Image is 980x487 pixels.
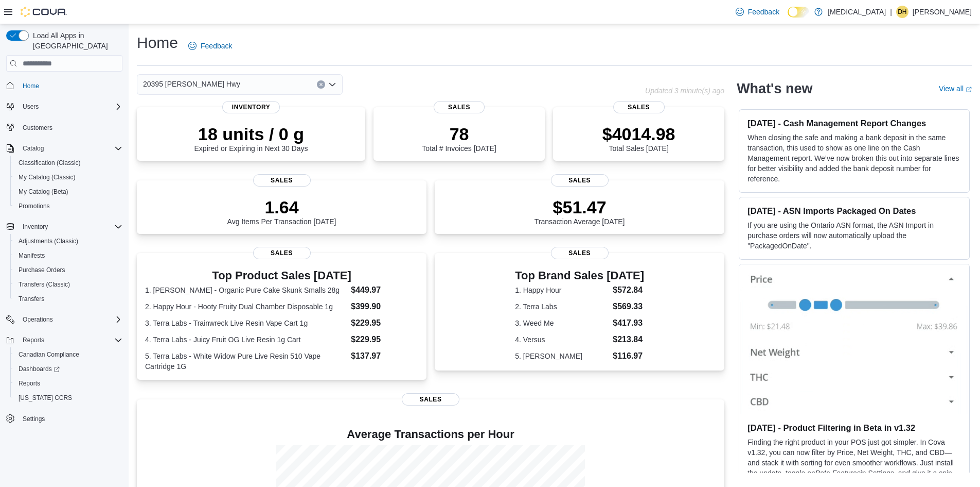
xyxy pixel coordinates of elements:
span: Classification (Classic) [14,157,122,169]
h1: Home [137,32,178,53]
a: Adjustments (Classic) [14,235,82,247]
button: Canadian Compliance [10,347,127,362]
span: Settings [23,415,45,423]
dd: $449.97 [351,284,418,296]
span: Customers [19,121,122,134]
p: 1.64 [227,197,336,217]
button: Catalog [2,141,127,156]
p: $51.47 [534,197,625,217]
img: Cova [21,7,67,17]
button: Transfers (Classic) [10,277,127,292]
span: Customers [23,124,52,132]
div: Transaction Average [DATE] [534,197,625,226]
span: My Catalog (Classic) [19,173,76,181]
button: [US_STATE] CCRS [10,391,127,405]
h3: Top Product Sales [DATE] [145,270,418,282]
span: My Catalog (Beta) [14,186,122,198]
span: My Catalog (Beta) [19,188,68,196]
span: Adjustments (Classic) [14,235,122,247]
button: My Catalog (Beta) [10,184,127,199]
button: Operations [2,312,127,327]
p: [MEDICAL_DATA] [828,6,886,18]
h3: Top Brand Sales [DATE] [515,270,644,282]
p: $4014.98 [602,124,675,144]
p: Updated 3 minute(s) ago [645,87,724,95]
a: Manifests [14,249,49,262]
span: Reports [23,336,44,344]
span: Reports [19,334,122,346]
div: Expired or Expiring in Next 30 Days [194,124,308,153]
button: Settings [2,411,127,426]
span: [US_STATE] CCRS [19,394,72,402]
dt: 2. Happy Hour - Hooty Fruity Dual Chamber Disposable 1g [145,301,347,312]
p: When closing the safe and making a bank deposit in the same transaction, this used to show as one... [747,132,961,184]
button: Manifests [10,248,127,263]
dd: $213.84 [613,333,644,346]
span: Feedback [201,41,232,51]
p: | [890,6,892,18]
span: Catalog [19,142,122,155]
button: Inventory [19,221,52,233]
span: Home [19,79,122,92]
a: Home [19,80,43,92]
input: Dark Mode [788,7,809,18]
h2: What's new [737,80,812,97]
a: Customers [19,122,57,134]
button: Reports [2,333,127,347]
span: Dashboards [19,365,60,373]
div: Total # Invoices [DATE] [422,124,496,153]
button: Purchase Orders [10,263,127,277]
button: Home [2,78,127,93]
a: My Catalog (Beta) [14,186,73,198]
span: Purchase Orders [19,266,65,274]
a: Transfers [14,293,48,305]
dd: $399.90 [351,300,418,313]
dt: 2. Terra Labs [515,301,609,312]
span: Sales [402,393,459,406]
a: My Catalog (Classic) [14,171,80,183]
a: Canadian Compliance [14,348,83,361]
span: Inventory [19,221,122,233]
span: Canadian Compliance [19,350,79,359]
nav: Complex example [6,74,122,453]
a: Transfers (Classic) [14,278,74,291]
button: Users [2,99,127,114]
p: 18 units / 0 g [194,124,308,144]
button: Reports [19,334,48,346]
span: 20395 [PERSON_NAME] Hwy [143,78,240,90]
p: 78 [422,124,496,144]
button: Users [19,100,43,113]
button: My Catalog (Classic) [10,170,127,184]
span: Promotions [19,202,50,210]
span: Home [23,82,39,90]
svg: External link [966,87,972,93]
span: Manifests [14,249,122,262]
a: Dashboards [10,362,127,376]
p: If you are using the Ontario ASN format, the ASN Import in purchase orders will now automatically... [747,220,961,251]
span: Manifests [19,251,45,260]
dt: 1. Happy Hour [515,285,609,295]
button: Reports [10,376,127,391]
div: Total Sales [DATE] [602,124,675,153]
span: Sales [551,174,609,187]
a: Feedback [184,36,236,56]
span: Sales [253,174,311,187]
button: Adjustments (Classic) [10,234,127,248]
button: Clear input [317,80,325,89]
a: Reports [14,377,44,390]
span: Transfers [14,293,122,305]
span: Sales [551,247,609,259]
dt: 4. Terra Labs - Juicy Fruit OG Live Resin 1g Cart [145,334,347,345]
a: Feedback [732,2,783,22]
dd: $569.33 [613,300,644,313]
span: Sales [613,101,665,113]
a: Promotions [14,200,54,212]
a: View allExternal link [939,85,972,93]
em: Beta Features [815,469,861,477]
dd: $572.84 [613,284,644,296]
dd: $417.93 [613,317,644,329]
h3: [DATE] - Product Filtering in Beta in v1.32 [747,423,961,433]
button: Operations [19,313,57,326]
span: Washington CCRS [14,392,122,404]
h4: Average Transactions per Hour [145,428,716,441]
